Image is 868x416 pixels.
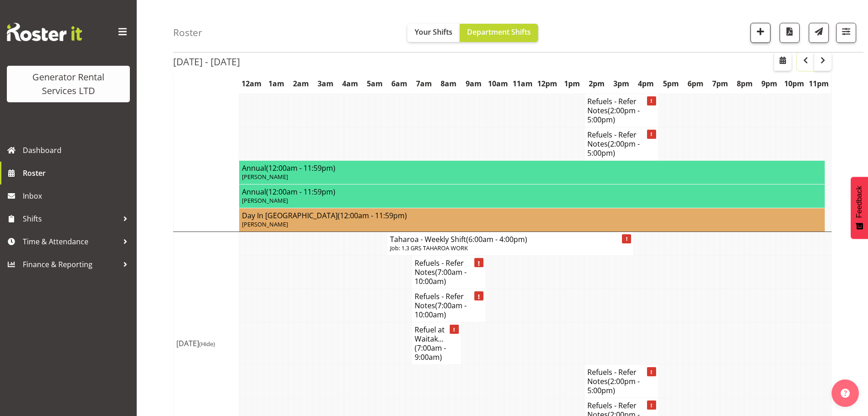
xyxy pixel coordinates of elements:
th: 8pm [732,73,757,94]
span: Roster [23,166,132,180]
div: Generator Rental Services LTD [16,70,121,98]
th: 8am [437,73,461,94]
th: 11pm [806,73,832,94]
span: (7:00am - 9:00am) [415,343,446,362]
th: 7am [412,73,437,94]
th: 3am [313,73,338,94]
span: [PERSON_NAME] [242,173,288,181]
span: (2:00pm - 5:00pm) [587,139,640,158]
span: Dashboard [23,143,132,157]
th: 10pm [782,73,806,94]
span: (Hide) [199,340,215,348]
span: Finance & Reporting [23,258,118,271]
th: 6pm [683,73,708,94]
button: Add a new shift [750,23,770,43]
th: 6am [387,73,412,94]
th: 3pm [609,73,634,94]
th: 12pm [535,73,560,94]
span: (7:00am - 10:00am) [415,300,467,320]
span: Inbox [23,189,132,203]
th: 1pm [560,73,585,94]
img: Rosterit website logo [7,23,82,41]
span: [PERSON_NAME] [242,220,288,228]
span: (12:00am - 11:59pm) [338,211,407,221]
h4: Refuels - Refer Notes [415,292,483,319]
h2: [DATE] - [DATE] [173,56,240,68]
img: help-xxl-2.png [841,389,850,398]
span: Department Shifts [467,27,531,37]
button: Your Shifts [407,24,460,42]
h4: Refuels - Refer Notes [587,130,655,158]
h4: Roster [173,27,202,38]
h4: Annual [242,187,822,196]
h4: Refuels - Refer Notes [587,97,655,124]
th: 4pm [634,73,658,94]
h4: Refuel at Waitak... [415,325,458,362]
span: (12:00am - 11:59pm) [266,163,335,173]
button: Filter Shifts [836,23,856,43]
span: Your Shifts [415,27,452,37]
th: 1am [264,73,288,94]
th: 7pm [708,73,732,94]
button: Feedback - Show survey [851,177,868,239]
th: 11am [510,73,535,94]
button: Department Shifts [460,24,538,42]
button: Select a specific date within the roster. [774,53,791,71]
span: (12:00am - 11:59pm) [266,187,335,197]
th: 2am [288,73,313,94]
p: Job: 1.3 GRS TAHAROA WORK [390,244,631,253]
th: 12am [239,73,264,94]
span: (7:00am - 10:00am) [415,267,467,286]
span: Time & Attendance [23,235,118,248]
th: 9pm [757,73,782,94]
th: 4am [338,73,362,94]
th: 2pm [585,73,609,94]
span: Shifts [23,212,118,226]
span: [PERSON_NAME] [242,196,288,205]
h4: Annual [242,163,822,173]
th: 10am [486,73,510,94]
h4: Taharoa - Weekly Shift [390,235,631,244]
th: 9am [461,73,486,94]
th: 5pm [658,73,683,94]
span: (6:00am - 4:00pm) [466,234,527,244]
span: (2:00pm - 5:00pm) [587,105,640,125]
h4: Refuels - Refer Notes [587,368,655,395]
span: (2:00pm - 5:00pm) [587,376,640,395]
h4: Refuels - Refer Notes [415,258,483,286]
span: Feedback [855,186,863,218]
button: Send a list of all shifts for the selected filtered period to all rostered employees. [809,23,829,43]
th: 5am [363,73,387,94]
button: Download a PDF of the roster according to the set date range. [780,23,800,43]
h4: Day In [GEOGRAPHIC_DATA] [242,211,822,220]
